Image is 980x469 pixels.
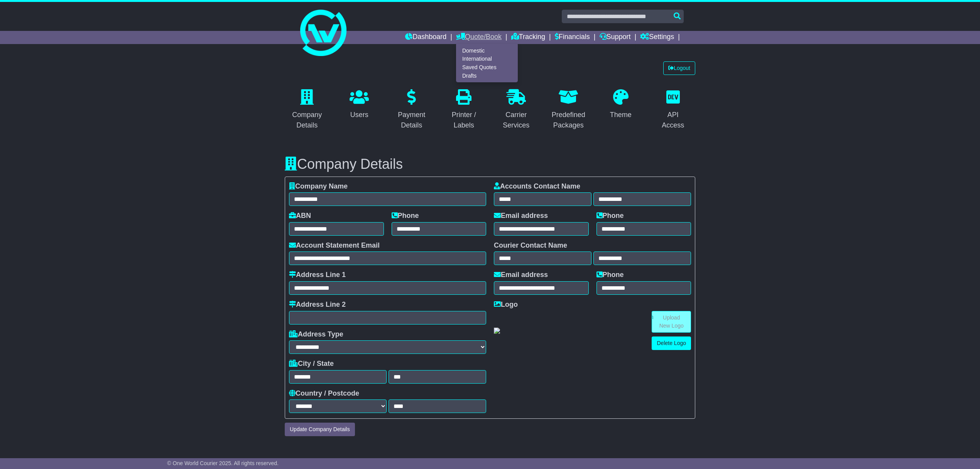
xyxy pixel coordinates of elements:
a: Carrier Services [494,87,539,133]
label: Account Statement Email [289,241,380,250]
img: GetCustomerLogo [494,328,500,334]
label: City / State [289,360,334,368]
label: Email address [494,271,548,279]
a: Tracking [511,31,545,44]
label: Logo [494,301,518,309]
a: Printer / Labels [442,87,487,133]
a: Users [345,87,374,123]
label: Email address [494,212,548,220]
div: Company Details [290,110,324,131]
a: API Access [651,87,696,133]
div: Quote/Book [456,44,518,82]
label: Phone [392,212,419,220]
label: ABN [289,212,311,220]
a: Financials [555,31,590,44]
label: Address Line 2 [289,301,346,309]
label: Address Type [289,330,343,339]
div: Predefined Packages [551,110,586,131]
a: Support [600,31,631,44]
a: Dashboard [405,31,446,44]
label: Phone [596,271,624,279]
label: Address Line 1 [289,271,346,279]
a: Company Details [285,87,329,133]
label: Phone [596,212,624,220]
a: Theme [605,87,637,123]
h3: Company Details [285,156,695,172]
label: Courier Contact Name [494,241,567,250]
span: © One World Courier 2025. All rights reserved. [167,460,279,466]
a: Delete Logo [652,336,691,350]
label: Accounts Contact Name [494,182,580,191]
label: Company Name [289,182,348,191]
a: International [456,55,517,63]
a: Quote/Book [456,31,502,44]
a: Drafts [456,71,517,80]
a: Settings [640,31,674,44]
a: Saved Quotes [456,63,517,72]
a: Domestic [456,46,517,55]
div: API Access [656,110,691,131]
a: Payment Details [389,87,434,133]
div: Carrier Services [499,110,534,131]
div: Printer / Labels [447,110,482,131]
a: Logout [663,61,695,75]
div: Theme [610,110,632,120]
button: Update Company Details [285,423,355,436]
a: Predefined Packages [546,87,591,133]
a: Upload New Logo [652,311,691,333]
label: Country / Postcode [289,389,359,398]
div: Users [350,110,369,120]
div: Payment Details [394,110,429,131]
